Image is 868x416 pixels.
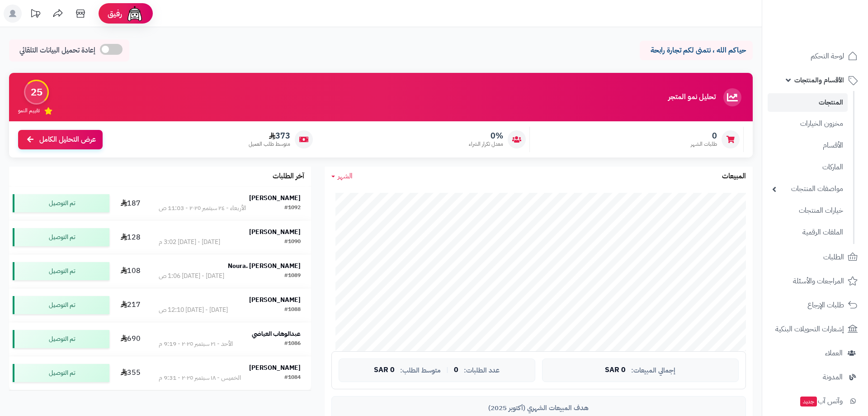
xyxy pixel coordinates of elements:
td: 355 [113,356,148,390]
span: المراجعات والأسئلة [793,275,844,287]
td: 128 [113,220,148,254]
a: العملاء [768,342,863,364]
div: تم التوصيل [13,228,109,246]
div: #1089 [284,272,301,281]
td: 187 [113,186,148,220]
a: الأقسام [768,136,848,155]
a: الشهر [331,171,353,182]
span: تقييم النمو [18,107,40,115]
span: طلبات الإرجاع [807,299,844,311]
a: طلبات الإرجاع [768,294,863,316]
span: المدونة [823,371,843,383]
div: #1090 [284,238,301,247]
a: مواصفات المنتجات [768,179,848,199]
strong: [PERSON_NAME] [249,295,301,305]
span: 0 SAR [605,366,626,374]
span: 0 SAR [374,366,395,374]
div: [DATE] - [DATE] 3:02 م [159,238,220,247]
span: عدد الطلبات: [464,367,500,374]
a: الماركات [768,158,848,177]
img: ai-face.png [126,5,144,23]
span: الشهر [338,171,353,182]
div: #1092 [284,204,301,213]
span: لوحة التحكم [811,50,844,62]
strong: عبدالوهاب العياضي [252,329,301,339]
a: المنتجات [768,93,848,112]
span: الأقسام والمنتجات [794,74,844,86]
span: إعادة تحميل البيانات التلقائي [19,45,95,56]
div: تم التوصيل [13,262,109,280]
div: تم التوصيل [13,364,109,382]
span: 0 [454,366,458,374]
span: الطلبات [823,251,844,263]
a: المدونة [768,366,863,388]
span: جديد [800,397,817,406]
span: عرض التحليل الكامل [39,134,96,145]
a: خيارات المنتجات [768,201,848,220]
div: تم التوصيل [13,194,109,212]
img: logo-2.png [807,7,859,26]
span: متوسط طلب العميل [249,140,290,148]
div: الأحد - ٢١ سبتمبر ٢٠٢٥ - 9:19 م [159,339,233,349]
div: الخميس - ١٨ سبتمبر ٢٠٢٥ - 9:31 م [159,373,241,383]
div: [DATE] - [DATE] 1:06 ص [159,272,224,281]
a: المراجعات والأسئلة [768,270,863,292]
p: حياكم الله ، نتمنى لكم تجارة رابحة [646,45,746,56]
h3: آخر الطلبات [273,172,304,181]
div: #1084 [284,373,301,383]
a: إشعارات التحويلات البنكية [768,318,863,340]
span: العملاء [825,347,843,359]
a: لوحة التحكم [768,45,863,67]
span: إشعارات التحويلات البنكية [775,323,844,335]
span: 0 [691,131,717,141]
h3: المبيعات [722,172,746,181]
span: متوسط الطلب: [400,367,441,374]
span: معدل تكرار الشراء [469,140,503,148]
span: | [446,367,448,373]
a: تحديثات المنصة [24,5,47,25]
div: تم التوصيل [13,296,109,314]
div: الأربعاء - ٢٤ سبتمبر ٢٠٢٥ - 11:03 ص [159,204,246,213]
strong: [PERSON_NAME] [249,363,301,373]
a: الملفات الرقمية [768,223,848,242]
span: 373 [249,131,290,141]
strong: [PERSON_NAME] [249,193,301,203]
a: مخزون الخيارات [768,114,848,134]
span: طلبات الشهر [691,140,717,148]
span: وآتس آب [799,395,843,407]
td: 217 [113,288,148,322]
span: 0% [469,131,503,141]
td: 690 [113,322,148,356]
div: تم التوصيل [13,330,109,348]
div: [DATE] - [DATE] 12:10 ص [159,306,228,315]
div: #1086 [284,339,301,349]
div: هدف المبيعات الشهري (أكتوبر 2025) [339,403,739,413]
strong: Noura. [PERSON_NAME] [228,261,301,271]
a: الطلبات [768,246,863,268]
span: رفيق [108,8,122,19]
a: عرض التحليل الكامل [18,130,103,149]
td: 108 [113,254,148,288]
span: إجمالي المبيعات: [631,367,675,374]
strong: [PERSON_NAME] [249,227,301,237]
div: #1088 [284,306,301,315]
a: وآتس آبجديد [768,390,863,412]
h3: تحليل نمو المتجر [668,93,716,101]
